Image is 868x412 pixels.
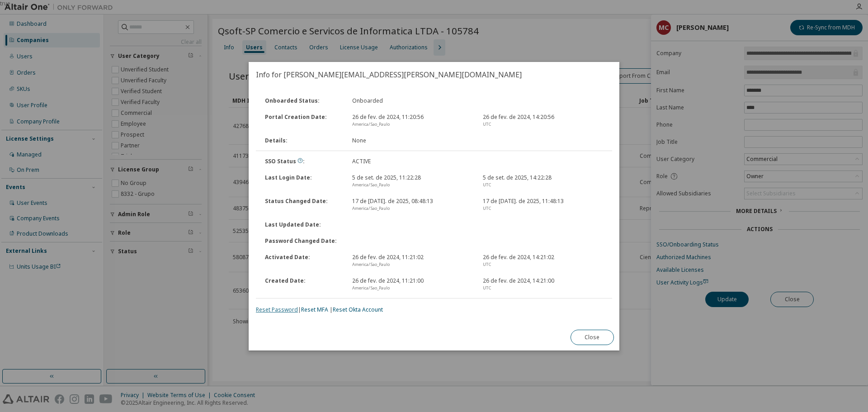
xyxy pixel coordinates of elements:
div: 26 de fev. de 2024, 11:21:00 [347,277,477,292]
h2: Info for [PERSON_NAME][EMAIL_ADDRESS][PERSON_NAME][DOMAIN_NAME] [249,62,619,87]
div: Portal Creation Date : [259,114,347,128]
button: Close [571,330,614,345]
div: ACTIVE [347,158,477,165]
div: Details : [259,137,347,144]
div: 26 de fev. de 2024, 14:21:02 [477,254,608,268]
div: 26 de fev. de 2024, 14:20:56 [477,114,608,128]
div: SSO Status : [259,158,347,165]
div: Onboarded Status : [259,97,347,104]
a: Reset Okta Account [333,306,383,313]
div: UTC [483,121,603,128]
div: Last Login Date : [259,174,347,189]
div: 5 de set. de 2025, 11:22:28 [347,174,477,189]
div: UTC [483,284,603,292]
a: Reset Password [256,306,298,313]
div: America/Sao_Paulo [352,121,472,128]
div: UTC [483,181,603,189]
div: Status Changed Date : [259,198,347,212]
div: 17 de [DATE]. de 2025, 11:48:13 [477,198,608,212]
div: 26 de fev. de 2024, 14:21:00 [477,277,608,292]
div: America/Sao_Paulo [352,205,472,212]
div: UTC [483,205,603,212]
div: | | [256,306,612,313]
div: Onboarded [347,97,477,104]
div: America/Sao_Paulo [352,181,472,189]
div: 26 de fev. de 2024, 11:21:02 [347,254,477,268]
div: UTC [483,261,603,268]
div: America/Sao_Paulo [352,261,472,268]
a: Reset MFA [301,306,328,313]
div: 5 de set. de 2025, 14:22:28 [477,174,608,189]
div: America/Sao_Paulo [352,284,472,292]
div: Last Updated Date : [259,221,347,228]
div: Activated Date : [259,254,347,268]
div: 26 de fev. de 2024, 11:20:56 [347,114,477,128]
div: None [347,137,477,144]
div: Password Changed Date : [259,237,347,245]
div: Created Date : [259,277,347,292]
div: 17 de [DATE]. de 2025, 08:48:13 [347,198,477,212]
